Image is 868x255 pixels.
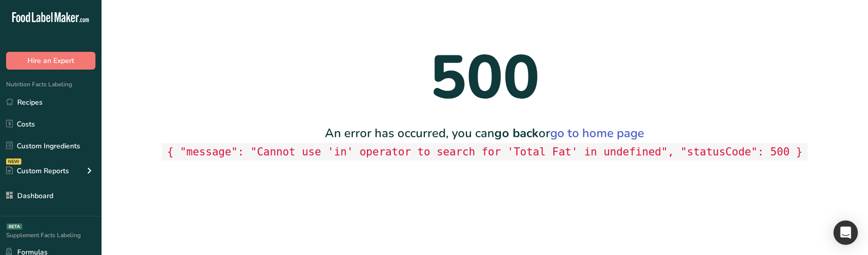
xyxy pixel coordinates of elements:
[6,158,21,165] div: NEW
[162,33,808,124] h1: 500
[494,125,539,141] span: go back
[550,125,644,141] a: go to home page
[6,52,95,70] button: Hire an Expert
[6,166,69,176] div: Custom Reports
[162,124,808,161] div: An error has occurred, you can or
[7,224,22,230] div: BETA
[162,143,808,161] code: { "message": "Cannot use 'in' operator to search for 'Total Fat' in undefined", "statusCode": 500 }
[833,220,858,245] div: Open Intercom Messenger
